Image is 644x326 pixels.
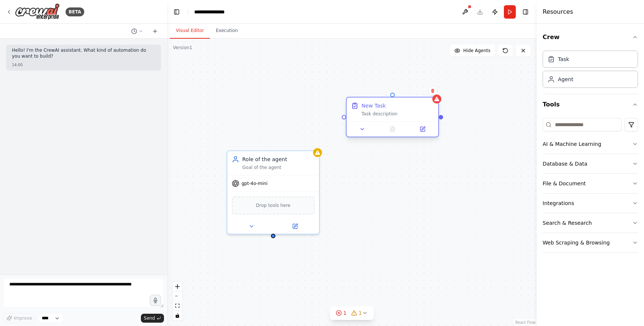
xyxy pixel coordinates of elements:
button: Integrations [543,194,638,213]
h4: Resources [543,7,573,16]
div: Version 1 [173,45,192,51]
div: Crew [543,48,638,94]
div: AI & Machine Learning [543,140,601,148]
button: Visual Editor [170,23,210,39]
span: Send [144,315,155,321]
button: Tools [543,94,638,115]
button: Delete node [428,86,438,96]
button: Click to speak your automation idea [150,295,161,306]
button: AI & Machine Learning [543,134,638,154]
div: Role of the agentGoal of the agentgpt-4o-miniDrop tools here [227,150,320,234]
button: fit view [173,301,182,311]
span: 1 [359,309,362,317]
div: Task description [362,111,434,117]
img: Logo [15,3,60,20]
button: Open in side panel [410,125,435,134]
nav: breadcrumb [194,8,233,16]
button: zoom in [173,282,182,291]
div: Search & Research [543,219,592,227]
span: gpt-4o-mini [241,180,268,186]
button: Hide Agents [450,45,495,57]
div: Web Scraping & Browsing [543,239,610,246]
button: Web Scraping & Browsing [543,233,638,252]
div: New TaskTask description [346,98,439,139]
div: Integrations [543,199,574,207]
button: Hide right sidebar [520,7,531,17]
div: 14:00 [12,62,155,68]
span: 1 [343,309,347,317]
button: toggle interactivity [173,311,182,320]
button: Execution [210,23,244,39]
div: Agent [558,76,573,83]
button: Open in side panel [274,222,316,231]
div: React Flow controls [173,282,182,320]
button: 11 [330,306,374,320]
div: BETA [66,7,84,16]
a: React Flow attribution [515,320,536,325]
button: zoom out [173,291,182,301]
button: Improve [3,313,35,323]
span: Improve [14,315,32,321]
button: Hide left sidebar [171,7,182,17]
p: Hello! I'm the CrewAI assistant. What kind of automation do you want to build? [12,48,155,59]
button: File & Document [543,174,638,193]
button: Send [141,314,164,323]
div: Database & Data [543,160,587,167]
button: Switch to previous chat [128,27,146,36]
span: Drop tools here [256,202,291,209]
div: Goal of the agent [242,164,315,170]
div: File & Document [543,180,586,187]
div: Role of the agent [242,156,315,163]
button: Database & Data [543,154,638,173]
button: Crew [543,27,638,48]
div: Task [558,55,569,63]
div: Tools [543,115,638,259]
button: No output available [377,125,408,134]
span: Hide Agents [463,48,490,54]
div: New Task [362,102,386,109]
button: Search & Research [543,213,638,233]
button: Start a new chat [149,27,161,36]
